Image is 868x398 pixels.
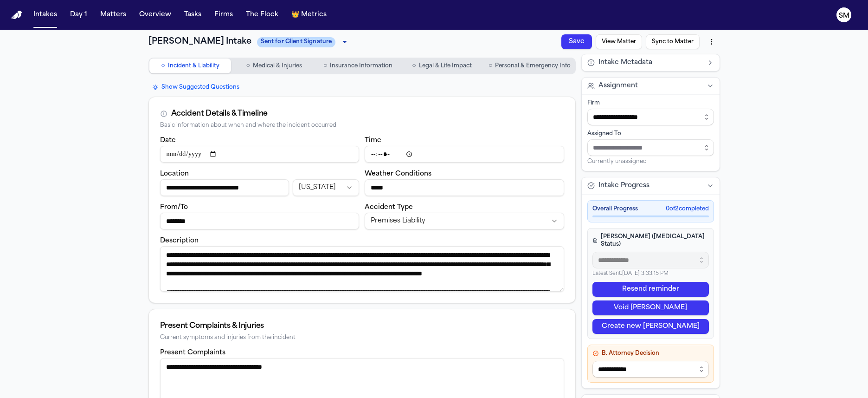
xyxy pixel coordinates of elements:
[160,146,360,163] input: Incident date
[365,146,564,163] input: Incident time
[419,62,472,70] span: Legal & Life Impact
[592,350,709,357] h4: B. Attorney Decision
[592,270,709,278] p: Latest Sent: [DATE] 3:33:15 PM
[587,158,647,165] span: Currently unassigned
[160,122,564,129] div: Basic information about when and where the incident occurred
[160,237,199,244] label: Description
[148,82,243,93] button: Show Suggested Questions
[587,139,714,156] input: Assign to staff member
[30,7,61,23] button: Intakes
[330,62,392,70] span: Insurance Information
[596,34,642,49] button: View Matter
[598,58,652,67] span: Intake Metadata
[592,319,709,334] button: Create new [PERSON_NAME]
[149,59,231,73] button: Go to Incident & Liability
[11,11,22,20] a: Home
[288,7,330,23] button: crownMetrics
[148,35,251,48] h1: [PERSON_NAME] Intake
[592,282,709,297] button: Resend reminder
[160,204,188,211] label: From/To
[592,300,709,315] button: Void [PERSON_NAME]
[598,81,638,91] span: Assignment
[485,59,574,73] button: Go to Personal & Emergency Info
[246,61,250,71] span: ○
[135,7,175,23] button: Overview
[96,7,130,23] button: Matters
[401,59,483,73] button: Go to Legal & Life Impact
[168,62,219,70] span: Incident & Liability
[666,205,709,213] span: 0 of 2 completed
[242,7,282,23] button: The Flock
[365,179,564,196] input: Weather conditions
[160,137,176,144] label: Date
[257,37,336,47] span: Sent for Client Signature
[592,205,638,213] span: Overall Progress
[587,109,714,125] input: Select firm
[180,7,205,23] button: Tasks
[66,7,91,23] button: Day 1
[561,34,592,49] button: Save
[489,61,492,71] span: ○
[592,233,709,248] h4: [PERSON_NAME] ([MEDICAL_DATA] Status)
[257,35,351,48] div: Update intake status
[161,61,165,71] span: ○
[582,78,720,94] button: Assignment
[160,213,360,229] input: From/To destination
[495,62,571,70] span: Personal & Emergency Info
[211,7,237,23] button: Firms
[365,204,413,211] label: Accident Type
[587,99,714,107] div: Firm
[323,61,327,71] span: ○
[253,62,302,70] span: Medical & Injuries
[587,130,714,137] div: Assigned To
[160,246,564,292] textarea: Incident description
[365,170,431,177] label: Weather Conditions
[582,177,720,194] button: Intake Progress
[317,59,399,73] button: Go to Insurance Information
[646,34,700,49] button: Sync to Matter
[160,320,564,332] div: Present Complaints & Injuries
[233,59,315,73] button: Go to Medical & Injuries
[160,179,289,196] input: Incident location
[171,108,268,119] div: Accident Details & Timeline
[293,179,359,196] button: Incident state
[598,181,649,190] span: Intake Progress
[703,33,720,50] button: More actions
[365,137,381,144] label: Time
[160,170,189,177] label: Location
[412,61,416,71] span: ○
[160,334,564,341] div: Current symptoms and injuries from the incident
[582,54,720,71] button: Intake Metadata
[160,349,225,356] label: Present Complaints
[11,11,22,20] img: Finch Logo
